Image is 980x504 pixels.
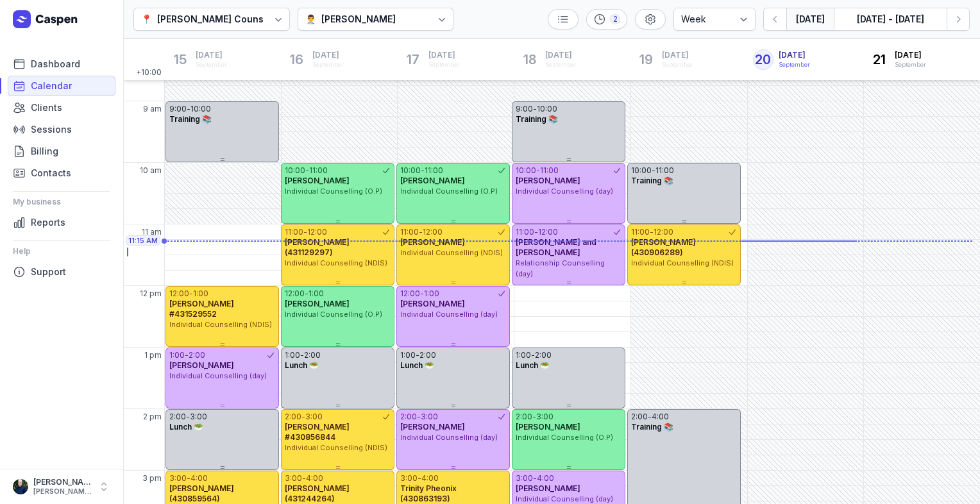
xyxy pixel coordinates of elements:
div: - [303,227,307,237]
span: [PERSON_NAME] (431244264) [285,483,350,503]
div: 10:00 [190,104,211,114]
span: Trinity Pheonix (430863193) [400,483,457,503]
div: 4:00 [190,473,208,483]
span: Dashboard [31,56,80,72]
div: 11:00 [655,165,674,176]
span: [PERSON_NAME] [400,299,465,308]
span: [PERSON_NAME] [516,422,580,432]
span: Training 📚 [631,422,673,432]
span: Individual Counselling (NDIS) [285,258,387,267]
span: Individual Counselling (NDIS) [169,320,272,329]
div: - [189,289,193,299]
span: Contacts [31,165,71,181]
div: [PERSON_NAME] [321,12,396,27]
div: 1:00 [424,289,439,299]
span: Individual Counselling (NDIS) [285,443,387,452]
div: 2:00 [169,412,186,422]
div: 11:00 [425,165,443,176]
div: - [650,227,654,237]
span: [PERSON_NAME] #430856844 [285,422,350,442]
span: 2 pm [143,412,162,422]
span: Reports [31,215,65,230]
span: Individual Counselling (day) [400,310,498,319]
div: 1:00 [308,289,324,299]
span: [DATE] [312,50,344,60]
div: - [421,165,425,176]
div: September [895,60,926,69]
span: 10 am [140,165,162,176]
div: 12:00 [538,227,558,237]
div: 👨‍⚕️ [305,12,316,27]
div: 2 [610,14,620,24]
div: 9:00 [516,104,533,114]
span: Individual Counselling (O.P) [285,187,382,196]
span: [PERSON_NAME] [516,176,580,185]
span: +10:00 [136,67,164,80]
span: 12 pm [140,289,162,299]
span: Individual Counselling (NDIS) [631,258,734,267]
span: Relationship Counselling (day) [516,258,605,278]
span: [PERSON_NAME] [400,422,465,432]
div: - [185,350,189,360]
div: - [533,473,537,483]
span: Billing [31,144,58,159]
div: [PERSON_NAME] [33,477,92,487]
div: 1:00 [400,350,416,360]
div: 4:00 [652,412,669,422]
div: 10:00 [516,165,536,176]
span: 3 pm [142,473,162,483]
span: [PERSON_NAME] (431129297) [285,237,350,257]
div: 1:00 [169,350,185,360]
div: 2:00 [189,350,205,360]
div: September [312,60,344,69]
div: 2:00 [516,412,532,422]
div: My business [13,192,110,212]
div: September [662,60,693,69]
div: - [417,412,421,422]
span: Lunch 🥗 [285,360,319,370]
div: 12:00 [169,289,189,299]
span: [DATE] [545,50,577,60]
div: - [186,412,190,422]
span: Lunch 🥗 [400,360,434,370]
div: - [187,104,190,114]
div: 19 [636,49,657,70]
div: September [545,60,577,69]
span: 1 pm [144,350,162,360]
span: Individual Counselling (O.P) [516,433,613,442]
div: 11:00 [631,227,650,237]
div: - [305,165,309,176]
span: Individual Counselling (day) [400,433,498,442]
div: - [416,350,419,360]
div: - [419,227,423,237]
div: - [532,412,536,422]
span: [PERSON_NAME] [400,237,465,247]
div: - [418,473,421,483]
div: 3:00 [169,473,187,483]
span: [PERSON_NAME] #431529552 [169,299,234,319]
span: Sessions [31,122,72,137]
span: [DATE] [428,50,460,60]
span: Individual Counselling (NDIS) [400,248,503,257]
div: 10:00 [285,165,305,176]
div: 📍 [141,12,152,27]
span: Lunch 🥗 [516,360,550,370]
span: Lunch 🥗 [169,422,203,432]
div: 3:00 [400,473,418,483]
div: 3:00 [536,412,553,422]
span: [PERSON_NAME] and [PERSON_NAME] [516,237,596,257]
div: 11:00 [540,165,559,176]
div: 11:00 [285,227,303,237]
span: [PERSON_NAME] [516,483,580,493]
div: - [534,227,538,237]
span: [DATE] [779,50,810,60]
div: 11:00 [516,227,534,237]
div: 10:00 [537,104,557,114]
div: 12:00 [423,227,443,237]
span: [PERSON_NAME] [169,360,234,370]
div: 11:00 [309,165,328,176]
div: 10:00 [631,165,652,176]
span: [DATE] [895,50,926,60]
div: - [536,165,540,176]
button: [DATE] - [DATE] [834,8,947,31]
